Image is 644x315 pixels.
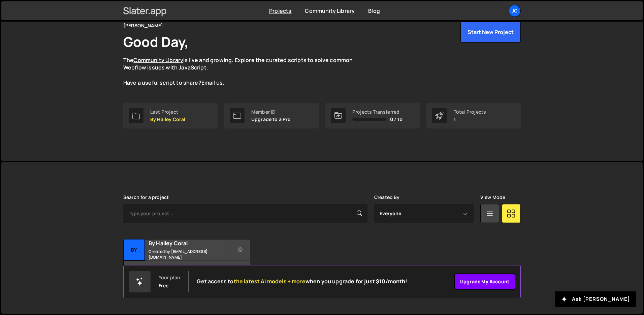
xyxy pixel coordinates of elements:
div: Total Projects [454,109,486,115]
h2: Get access to when you upgrade for just $10/month! [197,278,407,285]
small: Created by [EMAIL_ADDRESS][DOMAIN_NAME] [149,249,230,260]
p: By Hailey Coral [150,117,185,122]
a: Email us [201,79,223,86]
span: the latest AI models + more [234,278,305,285]
label: Created By [374,195,400,200]
div: Member ID [251,109,291,115]
div: Your plan [159,275,180,280]
p: 1 [454,117,486,122]
a: Community Library [305,7,355,15]
a: Jo [509,5,521,17]
div: By [124,239,145,261]
a: Projects [269,7,291,15]
a: Last Project By Hailey Coral [123,103,218,128]
span: 0 / 10 [390,117,402,122]
a: Community Library [133,56,183,64]
label: View Mode [480,195,505,200]
label: Search for a project [123,195,169,200]
button: Ask [PERSON_NAME] [555,291,636,307]
div: Free [159,283,169,288]
p: The is live and growing. Explore the curated scripts to solve common Webflow issues with JavaScri... [123,56,366,87]
div: 5 pages, last updated by [DATE] [124,261,250,281]
div: Projects Transferred [352,109,402,115]
h1: Good Day, [123,32,189,51]
a: Blog [368,7,380,15]
div: [PERSON_NAME] [123,22,163,30]
input: Type your project... [123,204,367,223]
div: Last Project [150,109,185,115]
h2: By Hailey Coral [149,239,230,247]
button: Start New Project [460,22,521,42]
a: Upgrade my account [454,274,515,290]
p: Upgrade to a Pro [251,117,291,122]
a: By By Hailey Coral Created by [EMAIL_ADDRESS][DOMAIN_NAME] 5 pages, last updated by [DATE] [123,239,250,281]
